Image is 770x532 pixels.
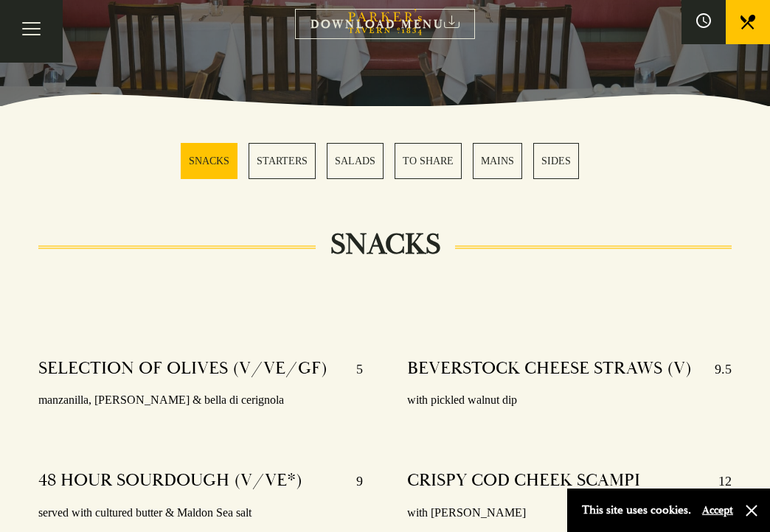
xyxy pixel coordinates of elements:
p: manzanilla, [PERSON_NAME] & bella di cerignola [38,390,363,411]
h4: BEVERSTOCK CHEESE STRAWS (V) [407,357,692,381]
p: 9 [341,469,363,493]
p: with [PERSON_NAME] [407,503,732,524]
p: served with cultured butter & Maldon Sea salt [38,503,363,524]
a: 3 / 6 [327,143,384,179]
a: 5 / 6 [473,143,522,179]
p: This site uses cookies. [582,500,691,521]
h4: CRISPY COD CHEEK SCAMPI [407,469,640,493]
a: 6 / 6 [533,143,579,179]
h4: SELECTION OF OLIVES (V/VE/GF) [38,357,327,381]
button: Accept [702,503,733,517]
p: 12 [704,469,732,493]
button: Close and accept [744,503,759,518]
p: 5 [341,357,363,381]
p: with pickled walnut dip [407,390,732,411]
p: 9.5 [700,357,732,381]
a: 2 / 6 [249,143,316,179]
a: 1 / 6 [181,143,237,179]
a: 4 / 6 [395,143,462,179]
h2: SNACKS [316,227,455,262]
h4: 48 HOUR SOURDOUGH (V/VE*) [38,469,302,493]
a: DOWNLOAD MENU [295,9,475,39]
